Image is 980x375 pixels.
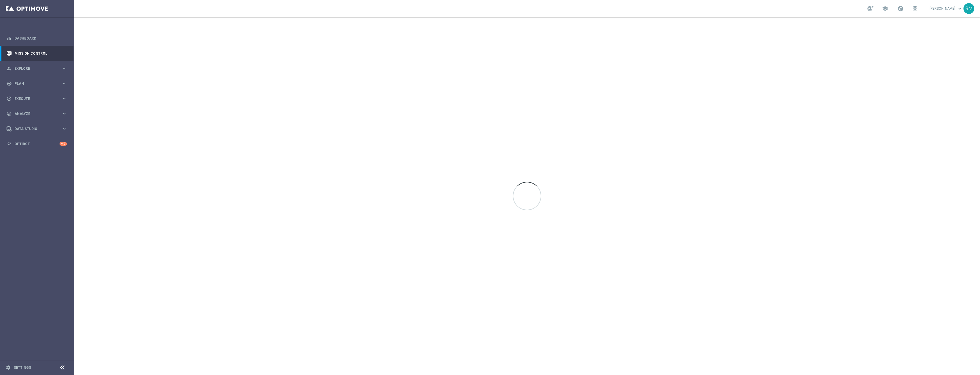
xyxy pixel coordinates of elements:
[62,111,67,116] i: keyboard_arrow_right
[7,81,12,86] i: gps_fixed
[7,136,67,151] div: Optibot
[15,127,62,131] span: Data Studio
[6,66,67,71] button: person_search Explore keyboard_arrow_right
[62,126,67,131] i: keyboard_arrow_right
[7,126,62,131] div: Data Studio
[15,31,67,46] a: Dashboard
[62,81,67,86] i: keyboard_arrow_right
[7,36,12,41] i: equalizer
[7,46,67,61] div: Mission Control
[14,366,31,369] a: Settings
[15,82,62,85] span: Plan
[929,4,963,13] a: [PERSON_NAME]keyboard_arrow_down
[7,66,12,71] i: person_search
[6,112,67,116] button: track_changes Analyze keyboard_arrow_right
[7,96,12,101] i: play_circle_outline
[62,66,67,71] i: keyboard_arrow_right
[6,127,67,131] button: Data Studio keyboard_arrow_right
[15,46,67,61] a: Mission Control
[6,96,67,101] button: play_circle_outline Execute keyboard_arrow_right
[7,31,67,46] div: Dashboard
[957,5,963,12] span: keyboard_arrow_down
[60,142,67,146] div: +10
[6,36,67,41] button: equalizer Dashboard
[7,81,62,86] div: Plan
[6,365,11,370] i: settings
[15,112,62,116] span: Analyze
[62,96,67,101] i: keyboard_arrow_right
[15,136,60,151] a: Optibot
[6,81,67,86] button: gps_fixed Plan keyboard_arrow_right
[15,67,62,70] span: Explore
[7,96,62,101] div: Execute
[882,5,888,12] span: school
[7,111,62,116] div: Analyze
[6,142,67,146] button: lightbulb Optibot +10
[7,66,62,71] div: Explore
[963,3,974,14] div: RM
[6,51,67,56] button: Mission Control
[7,141,12,147] i: lightbulb
[7,111,12,116] i: track_changes
[15,97,62,100] span: Execute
